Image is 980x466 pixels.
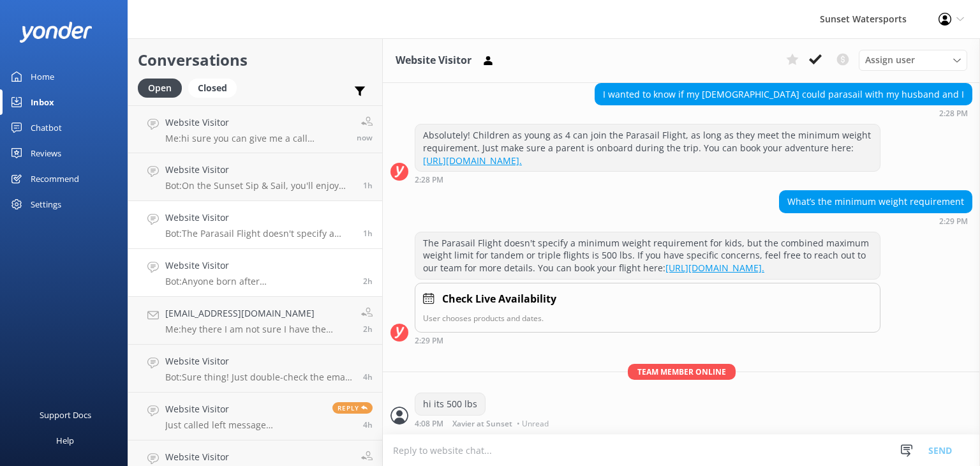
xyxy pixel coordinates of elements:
[363,228,373,239] span: Oct 11 2025 01:29pm (UTC -05:00) America/Cancun
[332,402,373,414] span: Reply
[415,420,443,428] strong: 4:08 PM
[40,402,91,428] div: Support Docs
[165,419,323,431] p: Just called left message [PHONE_NUMBER]
[423,154,522,167] a: [URL][DOMAIN_NAME].
[128,153,382,201] a: Website VisitorBot:On the Sunset Sip & Sail, you'll enjoy appetizers like jerk chicken sliders, B...
[415,393,485,415] div: hi its 500 lbs
[31,115,62,140] div: Chatbot
[396,52,471,69] h3: Website Visitor
[128,201,382,249] a: Website VisitorBot:The Parasail Flight doesn't specify a minimum weight requirement for kids, but...
[423,312,872,324] p: User chooses products and dates.
[939,110,968,117] strong: 2:28 PM
[188,80,243,94] a: Closed
[165,116,347,130] h4: Website Visitor
[595,109,972,117] div: Oct 11 2025 01:28pm (UTC -05:00) America/Cancun
[595,84,972,105] div: I wanted to know if my [DEMOGRAPHIC_DATA] could parasail with my husband and I
[859,50,967,70] div: Assign User
[165,259,353,273] h4: Website Visitor
[138,80,188,94] a: Open
[939,218,968,225] strong: 2:29 PM
[442,291,556,308] h4: Check Live Availability
[363,324,373,334] span: Oct 11 2025 12:13pm (UTC -05:00) America/Cancun
[517,420,549,428] span: • Unread
[363,180,373,191] span: Oct 11 2025 01:48pm (UTC -05:00) America/Cancun
[363,419,373,430] span: Oct 11 2025 10:31am (UTC -05:00) America/Cancun
[165,324,352,335] p: Me: hey there I am not sure I have the correct answer but the office will! [PHONE_NUMBER]
[165,180,353,192] p: Bot: On the Sunset Sip & Sail, you'll enjoy appetizers like jerk chicken sliders, BBQ meatballs, ...
[363,276,373,287] span: Oct 11 2025 12:21pm (UTC -05:00) America/Cancun
[628,364,736,380] span: Team member online
[415,176,443,184] strong: 2:28 PM
[780,191,972,213] div: What’s the minimum weight requirement
[165,372,353,383] p: Bot: Sure thing! Just double-check the email you used for your reservation. If you still can't fi...
[165,354,353,368] h4: Website Visitor
[165,450,323,464] h4: Website Visitor
[138,48,373,72] h2: Conversations
[415,419,552,428] div: Oct 11 2025 03:08pm (UTC -05:00) America/Cancun
[165,276,353,287] p: Bot: Anyone born after [DEMOGRAPHIC_DATA], must take the [US_STATE] Boater Safety Test to operate...
[415,175,880,184] div: Oct 11 2025 01:28pm (UTC -05:00) America/Cancun
[56,428,74,453] div: Help
[128,297,382,345] a: [EMAIL_ADDRESS][DOMAIN_NAME]Me:hey there I am not sure I have the correct answer but the office w...
[415,124,880,171] div: Absolutely! Children as young as 4 can join the Parasail Flight, as long as they meet the minimum...
[128,249,382,297] a: Website VisitorBot:Anyone born after [DEMOGRAPHIC_DATA], must take the [US_STATE] Boater Safety T...
[415,337,443,345] strong: 2:29 PM
[363,372,373,382] span: Oct 11 2025 11:07am (UTC -05:00) America/Cancun
[415,336,880,345] div: Oct 11 2025 01:29pm (UTC -05:00) America/Cancun
[357,132,373,143] span: Oct 11 2025 03:08pm (UTC -05:00) America/Cancun
[31,166,79,192] div: Recommend
[165,228,353,239] p: Bot: The Parasail Flight doesn't specify a minimum weight requirement for kids, but the combined ...
[665,262,764,274] a: [URL][DOMAIN_NAME].
[165,402,323,416] h4: Website Visitor
[165,306,352,320] h4: [EMAIL_ADDRESS][DOMAIN_NAME]
[19,22,93,43] img: yonder-white-logo.png
[31,192,61,217] div: Settings
[128,345,382,393] a: Website VisitorBot:Sure thing! Just double-check the email you used for your reservation. If you ...
[165,163,353,177] h4: Website Visitor
[128,393,382,440] a: Website VisitorJust called left message [PHONE_NUMBER]Reply4h
[31,140,61,166] div: Reviews
[452,420,512,428] span: Xavier at Sunset
[415,232,880,279] div: The Parasail Flight doesn't specify a minimum weight requirement for kids, but the combined maxim...
[31,89,54,115] div: Inbox
[31,64,54,89] div: Home
[865,53,915,67] span: Assign user
[165,133,347,144] p: Me: hi sure you can give me a call [PHONE_NUMBER]
[128,105,382,153] a: Website VisitorMe:hi sure you can give me a call [PHONE_NUMBER]now
[138,79,182,98] div: Open
[165,211,353,225] h4: Website Visitor
[188,79,237,98] div: Closed
[779,216,972,225] div: Oct 11 2025 01:29pm (UTC -05:00) America/Cancun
